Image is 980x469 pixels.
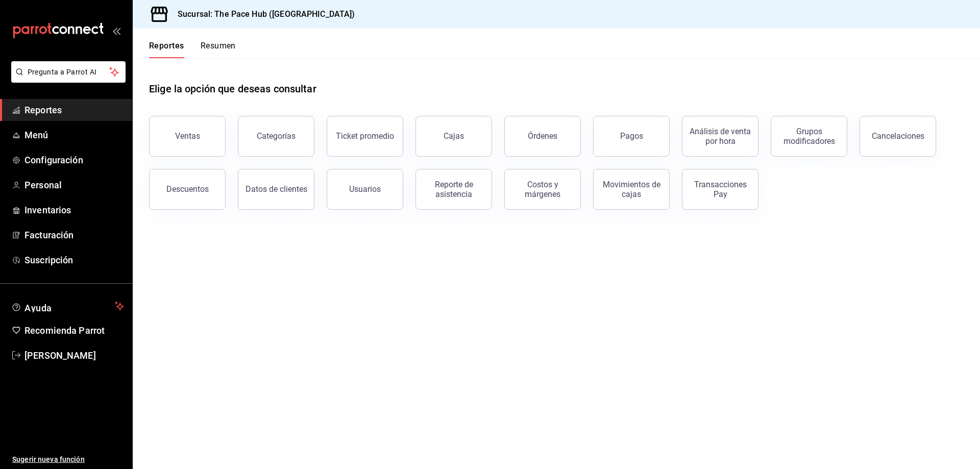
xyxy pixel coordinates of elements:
button: Usuarios [327,169,403,210]
div: Categorías [257,131,296,141]
button: Categorías [238,116,314,157]
span: Suscripción [24,253,124,267]
span: Pregunta a Parrot AI [28,67,110,78]
span: Personal [24,178,124,192]
button: Grupos modificadores [771,116,847,157]
button: Pagos [593,116,670,157]
button: Reporte de asistencia [415,169,492,210]
button: Cancelaciones [860,116,936,157]
a: Cajas [415,116,492,157]
span: Sugerir nueva función [12,454,124,465]
div: Ticket promedio [336,131,394,141]
button: Costos y márgenes [504,169,581,210]
button: Ticket promedio [327,116,403,157]
div: Transacciones Pay [689,180,752,199]
span: Configuración [24,153,124,167]
div: Cancelaciones [872,131,924,141]
button: open_drawer_menu [112,27,120,35]
div: Análisis de venta por hora [689,127,752,146]
span: Facturación [24,228,124,242]
span: Reportes [24,103,124,117]
button: Análisis de venta por hora [682,116,758,157]
button: Transacciones Pay [682,169,758,210]
a: Pregunta a Parrot AI [7,74,126,85]
span: [PERSON_NAME] [24,349,124,362]
div: Grupos modificadores [777,127,841,146]
button: Descuentos [149,169,226,210]
button: Datos de clientes [238,169,314,210]
button: Reportes [149,41,184,58]
span: Menú [24,128,124,142]
h1: Elige la opción que deseas consultar [149,81,316,96]
div: Usuarios [349,184,381,194]
span: Ayuda [24,300,111,312]
span: Inventarios [24,203,124,217]
div: navigation tabs [149,41,236,58]
h3: Sucursal: The Pace Hub ([GEOGRAPHIC_DATA]) [169,8,355,20]
div: Ventas [175,131,200,141]
span: Recomienda Parrot [24,324,124,337]
div: Cajas [444,130,464,142]
div: Reporte de asistencia [422,180,485,199]
button: Órdenes [504,116,581,157]
button: Movimientos de cajas [593,169,670,210]
div: Costos y márgenes [511,180,574,199]
div: Pagos [620,131,643,141]
button: Pregunta a Parrot AI [11,61,126,83]
div: Movimientos de cajas [600,180,663,199]
button: Resumen [201,41,236,58]
div: Descuentos [166,184,209,194]
div: Órdenes [528,131,557,141]
button: Ventas [149,116,226,157]
div: Datos de clientes [246,184,307,194]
